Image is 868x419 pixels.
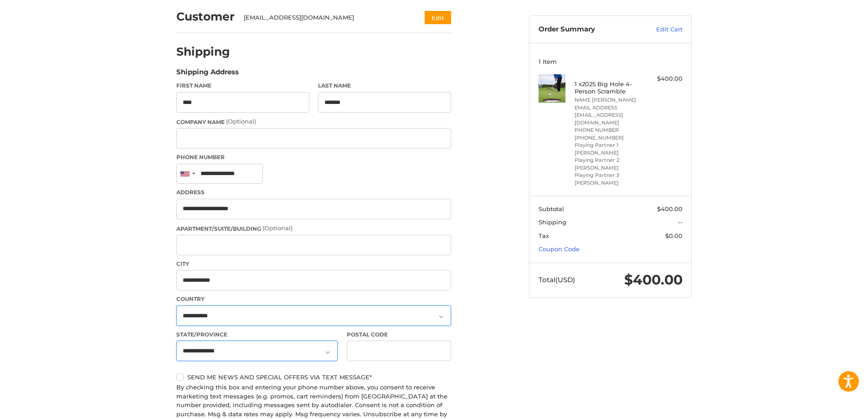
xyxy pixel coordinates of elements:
[539,232,549,239] span: Tax
[678,218,683,226] span: --
[575,96,644,104] li: NAME [PERSON_NAME]
[637,25,683,34] a: Edit Cart
[425,11,451,24] button: Edit
[176,10,235,24] h2: Customer
[657,205,683,212] span: $400.00
[539,245,580,253] a: Coupon Code
[176,188,451,197] label: Address
[539,205,564,212] span: Subtotal
[575,141,644,156] li: Playing Partner 1 [PERSON_NAME]
[575,171,644,186] li: Playing Partner 3 [PERSON_NAME]
[539,58,683,65] h3: 1 Item
[624,271,683,288] span: $400.00
[262,224,293,232] small: (Optional)
[575,104,644,127] li: EMAIL ADDRESS [EMAIL_ADDRESS][DOMAIN_NAME]
[347,331,452,339] label: Postal Code
[177,164,198,184] div: United States: +1
[176,67,239,82] legend: Shipping Address
[176,82,309,90] label: First Name
[665,232,683,239] span: $0.00
[539,218,566,226] span: Shipping
[575,126,644,141] li: PHONE NUMBER [PHONE_NUMBER]
[176,260,451,268] label: City
[176,331,338,339] label: State/Province
[176,117,451,126] label: Company Name
[575,156,644,171] li: Playing Partner 2 [PERSON_NAME]
[176,373,451,381] label: Send me news and special offers via text message*
[176,45,230,59] h2: Shipping
[539,25,637,34] h3: Order Summary
[318,82,451,90] label: Last Name
[647,74,683,83] div: $400.00
[176,153,451,161] label: Phone Number
[176,295,451,303] label: Country
[226,118,256,125] small: (Optional)
[539,275,575,284] span: Total (USD)
[575,80,644,95] h4: 1 x 2025 Big Hole 4-Person Scramble
[176,224,451,233] label: Apartment/Suite/Building
[244,13,407,22] div: [EMAIL_ADDRESS][DOMAIN_NAME]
